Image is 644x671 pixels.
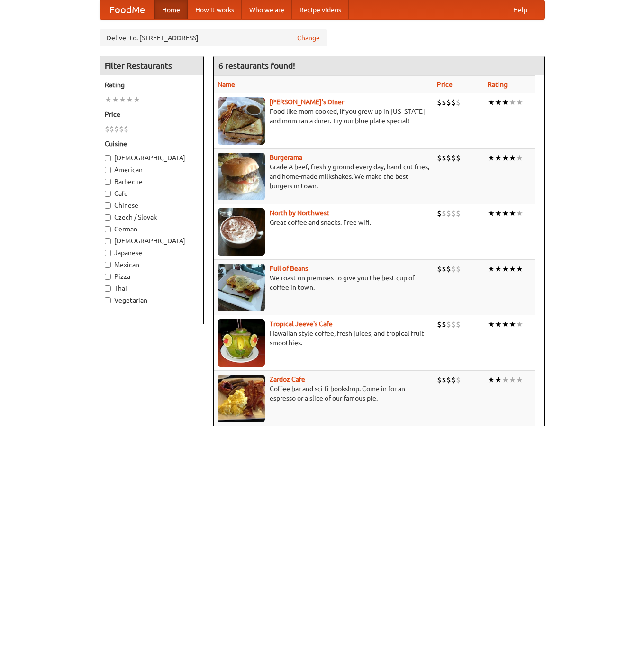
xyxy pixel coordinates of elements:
[112,94,119,105] li: ★
[105,284,199,293] label: Thai
[456,319,461,330] li: $
[502,319,509,330] li: ★
[114,124,119,134] li: $
[105,260,199,269] label: Mexican
[119,124,124,134] li: $
[456,208,461,219] li: $
[270,209,329,217] a: North by Northwest
[442,264,446,274] li: $
[502,264,509,274] li: ★
[506,0,535,19] a: Help
[105,272,199,281] label: Pizza
[105,165,199,175] label: American
[446,319,451,330] li: $
[270,154,302,161] b: Burgerama
[442,208,446,219] li: $
[437,208,442,219] li: $
[218,208,265,256] img: north.jpg
[218,153,265,200] img: burgerama.jpg
[446,153,451,163] li: $
[105,285,111,292] input: Thai
[446,264,451,274] li: $
[124,124,128,134] li: $
[218,218,429,227] p: Great coffee and snacks. Free wifi.
[218,97,265,145] img: sallys.jpg
[270,320,333,328] a: Tropical Jeeve's Cafe
[105,226,111,232] input: German
[105,139,199,148] h5: Cuisine
[105,250,111,256] input: Japanese
[516,375,523,385] li: ★
[446,375,451,385] li: $
[218,107,429,126] p: Food like mom cooked, if you grew up in [US_STATE] and mom ran a diner. Try our blue plate special!
[451,153,456,163] li: $
[105,236,199,246] label: [DEMOGRAPHIC_DATA]
[442,153,446,163] li: $
[218,384,429,403] p: Coffee bar and sci-fi bookshop. Come in for an espresso or a slice of our famous pie.
[270,98,344,106] a: [PERSON_NAME]'s Diner
[495,319,502,330] li: ★
[488,153,495,163] li: ★
[446,208,451,219] li: $
[218,273,429,292] p: We roast on premises to give you the best cup of coffee in town.
[509,375,516,385] li: ★
[456,375,461,385] li: $
[516,319,523,330] li: ★
[495,208,502,219] li: ★
[451,375,456,385] li: $
[105,214,111,221] input: Czech / Slovak
[502,375,509,385] li: ★
[509,264,516,274] li: ★
[242,0,292,19] a: Who we are
[437,264,442,274] li: $
[502,208,509,219] li: ★
[270,376,305,383] a: Zardoz Cafe
[488,208,495,219] li: ★
[105,201,199,210] label: Chinese
[105,224,199,234] label: German
[218,162,429,191] p: Grade A beef, freshly ground every day, hand-cut fries, and home-made milkshakes. We make the bes...
[451,97,456,108] li: $
[495,153,502,163] li: ★
[451,319,456,330] li: $
[105,262,111,268] input: Mexican
[105,189,199,198] label: Cafe
[456,264,461,274] li: $
[105,202,111,209] input: Chinese
[297,33,320,43] a: Change
[437,81,453,88] a: Price
[270,265,308,272] a: Full of Beans
[105,153,199,163] label: [DEMOGRAPHIC_DATA]
[105,274,111,280] input: Pizza
[105,167,111,173] input: American
[133,94,140,105] li: ★
[218,319,265,367] img: jeeves.jpg
[188,0,242,19] a: How it works
[442,97,446,108] li: $
[105,212,199,222] label: Czech / Slovak
[495,97,502,108] li: ★
[105,177,199,186] label: Barbecue
[126,94,133,105] li: ★
[100,56,203,75] h4: Filter Restaurants
[509,97,516,108] li: ★
[154,0,188,19] a: Home
[509,208,516,219] li: ★
[109,124,114,134] li: $
[488,319,495,330] li: ★
[218,375,265,422] img: zardoz.jpg
[509,319,516,330] li: ★
[488,81,508,88] a: Rating
[437,153,442,163] li: $
[456,153,461,163] li: $
[100,0,154,19] a: FoodMe
[105,110,199,119] h5: Price
[218,329,429,348] p: Hawaiian style coffee, fresh juices, and tropical fruit smoothies.
[488,264,495,274] li: ★
[437,319,442,330] li: $
[502,153,509,163] li: ★
[495,375,502,385] li: ★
